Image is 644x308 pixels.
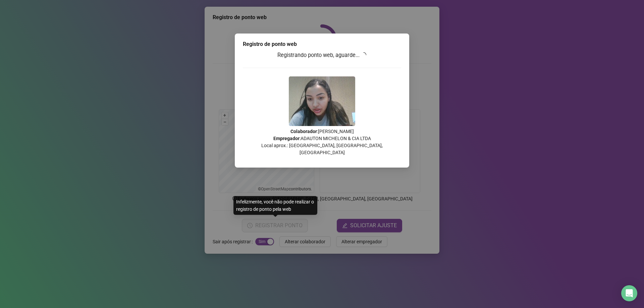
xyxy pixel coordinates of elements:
[621,285,637,301] div: Open Intercom Messenger
[290,129,317,134] strong: Colaborador
[289,76,355,126] img: 9k=
[360,51,368,59] span: loading
[273,136,300,141] strong: Empregador
[243,128,401,156] p: : [PERSON_NAME] : ADAUTON MICHELON & CIA LTDA Local aprox.: [GEOGRAPHIC_DATA], [GEOGRAPHIC_DATA],...
[233,196,317,215] div: Infelizmente, você não pode realizar o registro de ponto pela web
[243,51,401,60] h3: Registrando ponto web, aguarde...
[243,40,401,48] div: Registro de ponto web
